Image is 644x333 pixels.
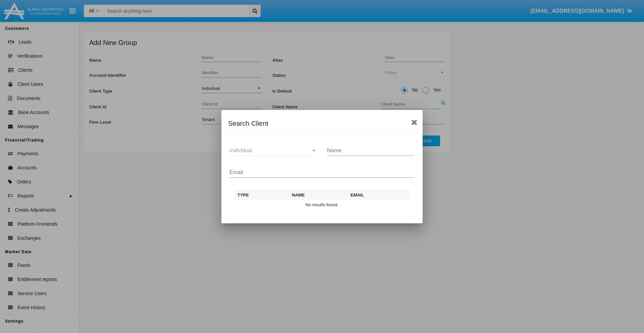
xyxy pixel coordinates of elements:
th: Name [289,190,348,200]
td: No results found. [235,200,410,210]
th: Type [235,190,289,200]
span: Individual [229,148,252,153]
div: Search Client [228,118,416,129]
th: Email [348,190,410,200]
